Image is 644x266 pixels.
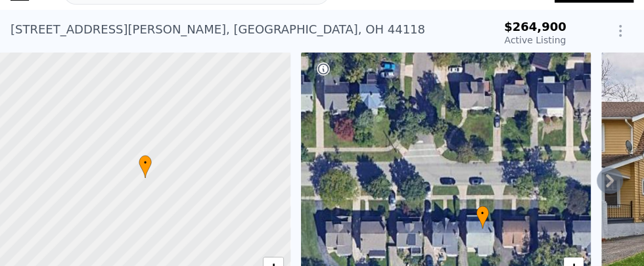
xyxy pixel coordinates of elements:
div: • [476,206,489,229]
span: $264,900 [504,20,566,33]
button: Show Options [607,18,633,44]
span: • [139,157,152,169]
div: • [139,155,152,178]
span: • [476,208,489,219]
div: [STREET_ADDRESS][PERSON_NAME] , [GEOGRAPHIC_DATA] , OH 44118 [11,20,425,39]
span: Active Listing [504,35,566,45]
